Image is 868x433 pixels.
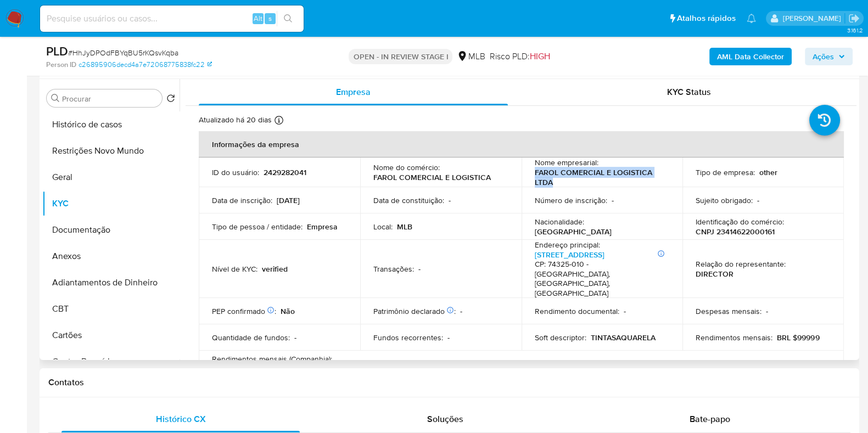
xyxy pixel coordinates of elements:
[373,333,443,342] p: Fundos recorrentes :
[696,195,753,205] p: Sujeito obrigado :
[457,50,485,63] div: MLB
[709,48,792,65] button: AML Data Collector
[427,413,463,425] span: Soluções
[535,260,665,298] h4: CP: 74325-010 - [GEOGRAPHIC_DATA], [GEOGRAPHIC_DATA], [GEOGRAPHIC_DATA]
[535,306,619,316] p: Rendimento documental :
[42,138,180,164] button: Restrições Novo Mundo
[42,217,180,243] button: Documentação
[42,111,180,138] button: Histórico de casos
[42,269,180,296] button: Adiantamentos de Dinheiro
[42,190,180,217] button: KYC
[42,296,180,322] button: CBT
[696,259,786,269] p: Relação do representante :
[696,306,761,316] p: Despesas mensais :
[759,167,777,177] p: other
[777,333,819,342] p: BRL $99999
[696,217,784,227] p: Identificação do comércio :
[813,48,834,65] span: Ações
[166,94,175,106] button: Retornar ao pedido padrão
[696,269,733,279] p: DIRECTOR
[717,48,784,65] b: AML Data Collector
[535,158,598,167] p: Nome empresarial :
[156,413,206,425] span: Histórico CX
[199,131,844,158] th: Informações da empresa
[46,60,76,70] b: Person ID
[42,243,180,269] button: Anexos
[42,348,180,375] button: Contas Bancárias
[847,26,863,35] span: 3.161.2
[667,86,711,98] span: KYC Status
[373,264,414,274] p: Transações :
[212,306,276,316] p: PEP confirmado :
[489,50,550,63] span: Risco PLD:
[535,249,604,260] a: [STREET_ADDRESS]
[42,164,180,190] button: Geral
[373,222,393,232] p: Local :
[766,306,768,316] p: -
[46,42,68,60] b: PLD
[307,222,338,232] p: Empresa
[535,167,665,187] p: FAROL COMERCIAL E LOGISTICA LTDA
[212,222,303,232] p: Tipo de pessoa / entidade :
[535,217,584,227] p: Nacionalidade :
[805,48,853,65] button: Ações
[591,333,656,342] p: TINTASAQUARELA
[447,333,450,342] p: -
[757,195,759,205] p: -
[696,227,775,237] p: CNPJ 23414622000161
[535,333,586,342] p: Soft descriptor :
[696,333,772,342] p: Rendimentos mensais :
[212,167,259,177] p: ID do usuário :
[199,115,272,125] p: Atualizado há 20 dias
[624,306,626,316] p: -
[349,49,452,64] p: OPEN - IN REVIEW STAGE I
[48,377,850,388] h1: Contatos
[68,47,178,58] span: # HhJyDPOdFBYqBU5rKQsvKqba
[397,222,412,232] p: MLB
[212,264,257,274] p: Nível de KYC :
[373,306,456,316] p: Patrimônio declarado :
[373,162,440,172] p: Nome do comércio :
[277,195,300,205] p: [DATE]
[373,195,444,205] p: Data de constituição :
[696,167,755,177] p: Tipo de empresa :
[373,172,491,182] p: FAROL COMERCIAL E LOGISTICA
[460,306,462,316] p: -
[535,240,600,250] p: Endereço principal :
[535,227,612,237] p: [GEOGRAPHIC_DATA]
[747,14,756,23] a: Notificações
[212,354,332,364] p: Rendimentos mensais (Companhia) :
[264,167,306,177] p: 2429282041
[848,13,860,24] a: Sair
[449,195,451,205] p: -
[277,11,299,26] button: search-icon
[677,13,736,24] span: Atalhos rápidos
[281,306,295,316] p: Não
[535,195,607,205] p: Número de inscrição :
[212,333,290,342] p: Quantidade de fundos :
[612,195,614,205] p: -
[529,50,550,63] span: HIGH
[254,13,262,24] span: Alt
[40,12,304,26] input: Pesquise usuários ou casos...
[336,86,371,98] span: Empresa
[42,322,180,348] button: Cartões
[262,264,288,274] p: verified
[418,264,421,274] p: -
[294,333,296,342] p: -
[782,13,844,24] p: danilo.toledo@mercadolivre.com
[79,60,212,70] a: c26895906decd4a7e72068775838fc22
[268,13,272,24] span: s
[690,413,730,425] span: Bate-papo
[62,94,158,104] input: Procurar
[212,195,272,205] p: Data de inscrição :
[51,94,60,103] button: Procurar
